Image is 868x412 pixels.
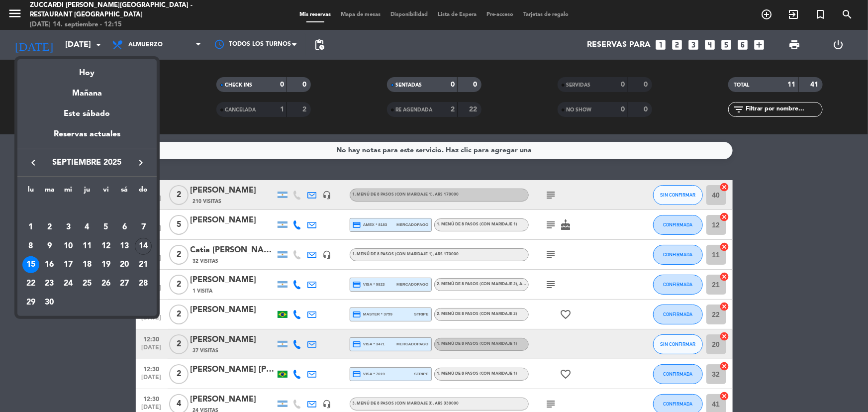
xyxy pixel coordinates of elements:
[40,256,59,275] td: 16 de septiembre de 2025
[59,184,78,200] th: miércoles
[59,237,78,256] td: 10 de septiembre de 2025
[22,275,39,292] div: 22
[79,275,96,292] div: 25
[59,274,78,293] td: 24 de septiembre de 2025
[96,274,115,293] td: 26 de septiembre de 2025
[135,275,152,292] div: 28
[135,219,152,236] div: 7
[60,238,77,255] div: 10
[134,237,153,256] td: 14 de septiembre de 2025
[59,256,78,275] td: 17 de septiembre de 2025
[79,238,96,255] div: 11
[21,256,40,275] td: 15 de septiembre de 2025
[21,184,40,200] th: lunes
[96,237,115,256] td: 12 de septiembre de 2025
[97,219,114,236] div: 5
[59,218,78,237] td: 3 de septiembre de 2025
[21,218,40,237] td: 1 de septiembre de 2025
[60,256,77,273] div: 17
[41,219,58,236] div: 2
[41,275,58,292] div: 23
[132,156,150,169] button: keyboard_arrow_right
[115,237,134,256] td: 13 de septiembre de 2025
[115,256,134,275] td: 20 de septiembre de 2025
[78,218,96,237] td: 4 de septiembre de 2025
[40,274,59,293] td: 23 de septiembre de 2025
[97,256,114,273] div: 19
[96,218,115,237] td: 5 de septiembre de 2025
[22,238,39,255] div: 8
[78,237,96,256] td: 11 de septiembre de 2025
[79,256,96,273] div: 18
[134,218,153,237] td: 7 de septiembre de 2025
[96,184,115,200] th: viernes
[21,293,40,312] td: 29 de septiembre de 2025
[134,184,153,200] th: domingo
[116,238,133,255] div: 13
[40,218,59,237] td: 2 de septiembre de 2025
[17,100,157,128] div: Este sábado
[116,219,133,236] div: 6
[17,80,157,100] div: Mañana
[97,275,114,292] div: 26
[78,184,96,200] th: jueves
[60,275,77,292] div: 24
[134,256,153,275] td: 21 de septiembre de 2025
[135,256,152,273] div: 21
[24,156,42,169] button: keyboard_arrow_left
[116,256,133,273] div: 20
[22,219,39,236] div: 1
[21,237,40,256] td: 8 de septiembre de 2025
[134,274,153,293] td: 28 de septiembre de 2025
[41,256,58,273] div: 16
[79,219,96,236] div: 4
[22,256,39,273] div: 15
[116,275,133,292] div: 27
[40,184,59,200] th: martes
[135,157,147,169] i: keyboard_arrow_right
[115,274,134,293] td: 27 de septiembre de 2025
[78,274,96,293] td: 25 de septiembre de 2025
[41,238,58,255] div: 9
[78,256,96,275] td: 18 de septiembre de 2025
[135,238,152,255] div: 14
[27,157,39,169] i: keyboard_arrow_left
[40,237,59,256] td: 9 de septiembre de 2025
[40,293,59,312] td: 30 de septiembre de 2025
[41,294,58,311] div: 30
[17,59,157,80] div: Hoy
[96,256,115,275] td: 19 de septiembre de 2025
[21,274,40,293] td: 22 de septiembre de 2025
[60,219,77,236] div: 3
[115,184,134,200] th: sábado
[17,128,157,148] div: Reservas actuales
[97,238,114,255] div: 12
[42,156,132,169] span: septiembre 2025
[21,199,153,218] td: SEP.
[115,218,134,237] td: 6 de septiembre de 2025
[22,294,39,311] div: 29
